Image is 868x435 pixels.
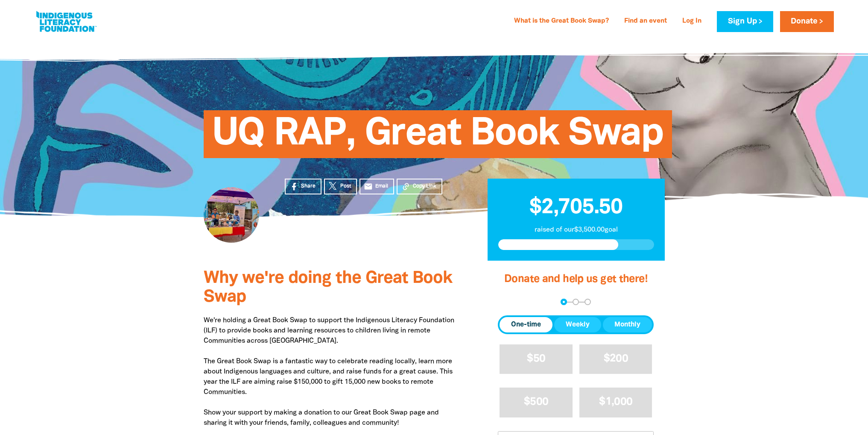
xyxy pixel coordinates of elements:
[579,388,652,417] button: $1,000
[364,182,373,191] i: email
[717,11,773,32] a: Sign Up
[500,344,573,374] button: $50
[573,299,579,305] button: Navigate to step 2 of 3 to enter your details
[511,320,541,330] span: One-time
[301,182,316,190] span: Share
[677,15,707,28] a: Log In
[359,179,395,194] a: emailEmail
[500,317,552,332] button: One-time
[529,198,623,217] span: $2,705.50
[375,182,388,190] span: Email
[212,117,663,158] span: UQ RAP, Great Book Swap
[413,182,436,190] span: Copy Link
[527,354,545,364] span: $50
[561,299,567,305] button: Navigate to step 1 of 3 to enter your donation amount
[285,179,321,194] a: Share
[524,397,548,407] span: $500
[554,317,601,332] button: Weekly
[604,354,628,364] span: $200
[780,11,834,32] a: Donate
[585,299,591,305] button: Navigate to step 3 of 3 to enter your payment details
[498,315,654,334] div: Donation frequency
[500,388,573,417] button: $500
[204,270,452,305] span: Why we're doing the Great Book Swap
[619,15,672,28] a: Find an event
[204,315,462,428] p: We're holding a Great Book Swap to support the Indigenous Literacy Foundation (ILF) to provide bo...
[614,320,640,330] span: Monthly
[324,179,357,194] a: Post
[509,15,614,28] a: What is the Great Book Swap?
[498,225,654,235] p: raised of our $3,500.00 goal
[340,182,351,190] span: Post
[603,317,652,332] button: Monthly
[566,320,590,330] span: Weekly
[397,179,442,194] button: Copy Link
[579,344,652,374] button: $200
[599,397,632,407] span: $1,000
[504,274,648,284] span: Donate and help us get there!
